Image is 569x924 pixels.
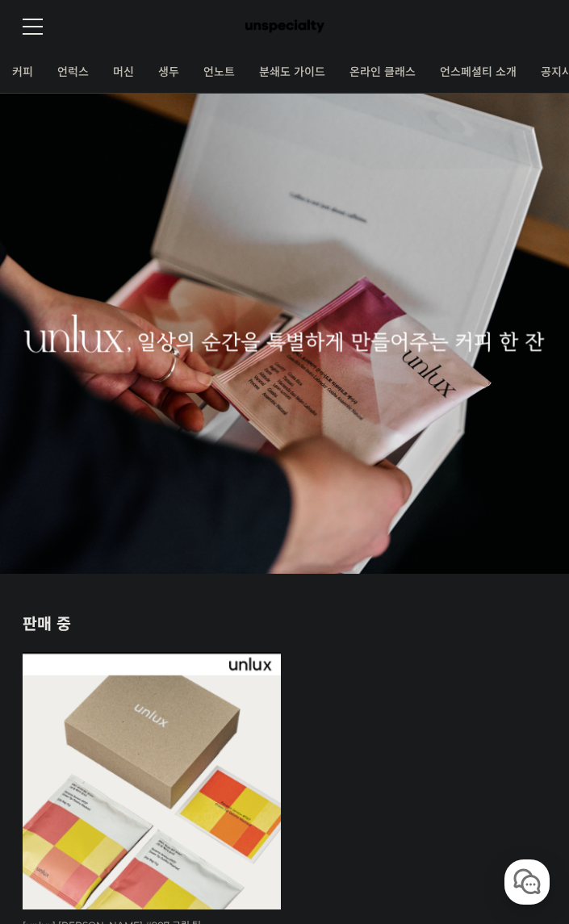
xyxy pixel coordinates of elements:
a: 온라인 클래스 [337,52,428,93]
a: 언럭스 [45,52,101,93]
a: 생두 [146,52,191,93]
a: 언스페셜티 소개 [428,52,529,93]
h2: 판매 중 [23,611,546,634]
a: 언노트 [191,52,247,93]
img: 언스페셜티 몰 [245,15,324,39]
img: [unlux] 파나마 잰슨 #907 그린 팁 게이샤 워시드 드립백 세트(4개입/8개입) [23,652,280,909]
a: 머신 [101,52,146,93]
a: 분쇄도 가이드 [247,52,337,93]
